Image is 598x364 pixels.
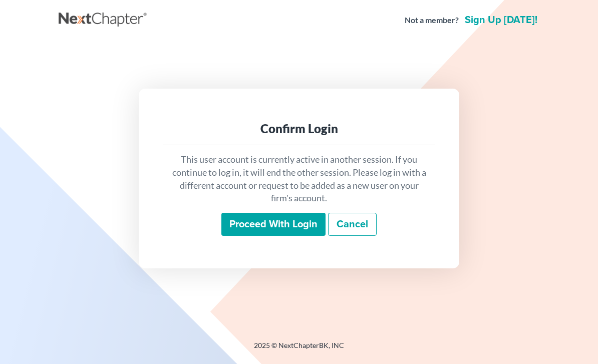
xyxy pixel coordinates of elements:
[405,15,459,26] strong: Not a member?
[171,153,427,205] p: This user account is currently active in another session. If you continue to log in, it will end ...
[221,213,326,236] input: Proceed with login
[463,15,539,25] a: Sign up [DATE]!
[328,213,377,236] a: Cancel
[171,121,427,137] div: Confirm Login
[59,340,539,358] div: 2025 © NextChapterBK, INC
